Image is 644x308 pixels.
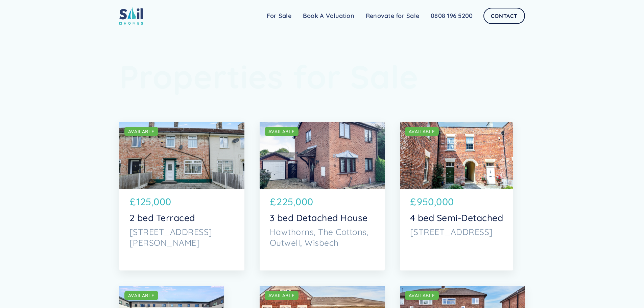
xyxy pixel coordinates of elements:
[277,194,313,209] p: 225,000
[483,8,525,24] a: Contact
[417,194,454,209] p: 950,000
[136,194,171,209] p: 125,000
[410,227,503,237] p: [STREET_ADDRESS]
[400,122,514,270] a: AVAILABLE£950,0004 bed Semi-Detached[STREET_ADDRESS]
[425,9,478,23] a: 0808 196 5200
[128,128,154,135] div: AVAILABLE
[270,212,375,223] p: 3 bed Detached House
[268,128,295,135] div: AVAILABLE
[129,227,234,248] p: [STREET_ADDRESS][PERSON_NAME]
[409,292,435,299] div: AVAILABLE
[261,9,297,23] a: For Sale
[129,212,234,223] p: 2 bed Terraced
[119,57,525,96] h1: Properties for Sale
[410,212,503,223] p: 4 bed Semi-Detached
[268,292,295,299] div: AVAILABLE
[260,122,385,270] a: AVAILABLE£225,0003 bed Detached HouseHawthorns, The Cottons, Outwell, Wisbech
[297,9,360,23] a: Book A Valuation
[270,194,276,209] p: £
[119,122,244,270] a: AVAILABLE£125,0002 bed Terraced[STREET_ADDRESS][PERSON_NAME]
[410,194,416,209] p: £
[129,194,136,209] p: £
[128,292,154,299] div: AVAILABLE
[409,128,435,135] div: AVAILABLE
[270,227,375,248] p: Hawthorns, The Cottons, Outwell, Wisbech
[360,9,425,23] a: Renovate for Sale
[119,7,143,25] img: sail home logo colored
